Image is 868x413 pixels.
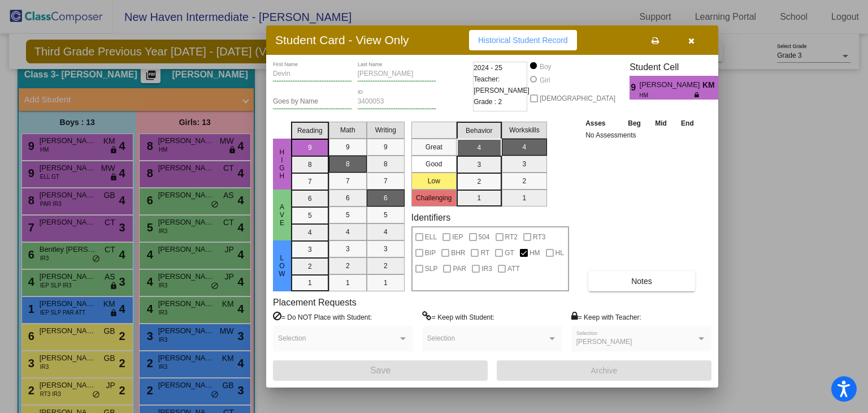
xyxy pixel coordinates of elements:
[640,91,695,100] span: HM
[640,79,702,91] span: [PERSON_NAME]
[480,246,489,260] span: RT
[474,62,502,74] span: 2024 - 25
[630,81,639,94] span: 9
[583,130,701,141] td: No Assessments
[583,117,620,130] th: Asses
[588,271,695,291] button: Notes
[576,338,632,346] span: [PERSON_NAME]
[273,311,372,322] label: = Do NOT Place with Student:
[425,246,436,260] span: BIP
[469,30,577,50] button: Historical Student Record
[452,230,463,244] span: IEP
[451,246,465,260] span: BHR
[481,262,492,276] span: IR3
[674,117,701,130] th: End
[533,230,545,244] span: RT3
[275,33,409,47] h3: Student Card - View Only
[273,360,488,381] button: Save
[273,98,352,106] input: goes by name
[425,262,438,276] span: SLP
[277,148,287,180] span: High
[539,62,552,72] div: Boy
[555,246,564,260] span: HL
[718,81,728,94] span: 4
[277,254,287,278] span: Low
[631,277,652,286] span: Notes
[422,311,494,322] label: = Keep with Student:
[505,230,518,244] span: RT2
[474,96,502,107] span: Grade : 2
[539,75,550,85] div: Girl
[411,212,450,223] label: Identifiers
[571,311,641,322] label: = Keep with Teacher:
[648,117,674,130] th: Mid
[630,62,728,72] h3: Student Cell
[425,230,437,244] span: ELL
[540,92,615,105] span: [DEMOGRAPHIC_DATA]
[479,230,490,244] span: 504
[273,297,357,308] label: Placement Requests
[474,74,530,96] span: Teacher: [PERSON_NAME]
[530,246,540,260] span: HM
[591,366,618,375] span: Archive
[370,365,390,375] span: Save
[358,98,437,106] input: Enter ID
[453,262,466,276] span: PAR
[497,360,711,381] button: Archive
[702,79,718,91] span: KM
[478,36,568,45] span: Historical Student Record
[277,203,287,227] span: Ave
[505,246,514,260] span: GT
[507,262,520,276] span: ATT
[620,117,648,130] th: Beg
